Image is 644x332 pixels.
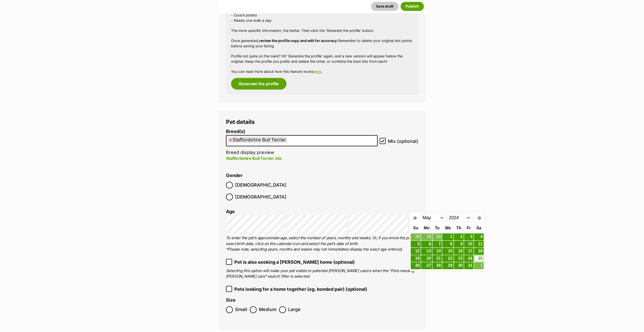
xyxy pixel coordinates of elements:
a: here [314,69,321,74]
button: Save draft [371,2,399,11]
a: 1 [442,233,453,240]
a: 2 [454,233,464,240]
a: 15 [442,248,453,255]
p: You can read more about how this feature works . [231,69,413,74]
p: Once generated, Remember to delete your original dot points before saving your listing. [231,38,413,49]
a: 21 [432,255,442,262]
span: Thursday [456,226,461,230]
label: Size [226,298,236,303]
span: Sunday [413,226,418,230]
a: 24 [464,255,473,262]
a: 16 [454,248,464,255]
a: 28 [432,262,442,269]
label: Breed(s) [226,129,378,134]
p: To enter the pet’s approximate age, select the number of years, months and weeks. Or, if you know... [226,235,418,252]
a: 8 [442,241,453,248]
a: 28 [411,233,421,240]
span: [DEMOGRAPHIC_DATA] [235,193,286,200]
a: 13 [421,248,432,255]
p: The more specific information, the better. Then click the ‘Generate the profile’ button. [231,28,413,33]
a: 22 [442,255,453,262]
a: Prev [411,214,419,222]
a: 11 [474,241,484,248]
span: Large [288,306,301,313]
p: Profile not quite on the mark? Hit ‘Generate the profile’ again, and a new version will appear be... [231,53,413,64]
span: × [229,137,232,143]
a: 30 [454,262,464,269]
a: 6 [421,241,432,248]
a: 5 [411,241,421,248]
span: Medium [259,306,277,313]
a: 3 [464,233,473,240]
span: Monday [424,226,429,230]
span: Small [235,306,247,313]
label: Age [226,209,235,214]
strong: review the profile copy and edit for accuracy. [259,38,338,43]
a: 4 [474,233,484,240]
a: 30 [432,233,442,240]
a: 1 [474,262,484,269]
a: 29 [442,262,453,269]
a: 12 [411,248,421,255]
a: 20 [421,255,432,262]
a: 19 [411,255,421,262]
span: Next [477,216,481,220]
a: 10 [464,241,473,248]
a: 14 [432,248,442,255]
a: 25 [474,255,484,262]
a: 26 [411,262,421,269]
a: 18 [474,248,484,255]
a: 17 [464,248,473,255]
a: 7 [432,241,442,248]
li: Breed display preview [226,129,378,167]
button: Publish [401,2,424,11]
span: Tuesday [435,226,440,230]
span: Friday [467,226,471,230]
span: Prev [413,216,417,220]
p: Selecting this option will make your pet visible to potential [PERSON_NAME] carers when the “Pets... [226,268,418,279]
span: Saturday [476,226,481,230]
span: Wednesday [445,226,451,230]
button: Generate the profile [231,78,286,90]
li: Staffordshire Bull Terrier [228,137,287,143]
span: Mix (optional) [388,138,418,145]
span: Pet details [226,118,255,125]
a: 23 [454,255,464,262]
label: Gender [226,173,242,178]
span: Pets looking for a home together (eg. bonded pair) (optional) [234,286,367,293]
span: [DEMOGRAPHIC_DATA] [235,182,286,188]
a: Next [475,214,483,222]
a: 31 [464,262,473,269]
a: 29 [421,233,432,240]
a: 9 [454,241,464,248]
span: Pet is also seeking a [PERSON_NAME] home (optional) [234,259,355,265]
p: Staffordshire Bull Terrier mix [226,155,378,161]
a: 27 [421,262,432,269]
